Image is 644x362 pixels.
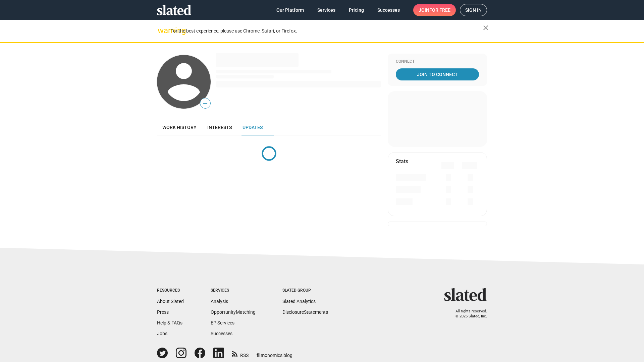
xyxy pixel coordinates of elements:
span: film [257,353,265,358]
a: Press [157,309,169,315]
div: Slated Group [282,288,328,293]
a: Jobs [157,331,167,336]
div: Services [211,288,256,293]
span: for free [429,4,450,16]
a: Joinfor free [413,4,456,16]
a: filmonomics blog [257,347,292,359]
mat-card-title: Stats [396,158,408,165]
a: Our Platform [271,4,309,16]
a: Sign in [460,4,487,16]
span: Updates [243,125,263,130]
a: Updates [237,119,268,135]
a: About Slated [157,299,184,304]
span: — [200,99,210,108]
a: DisclosureStatements [282,309,328,315]
span: Successes [377,4,400,16]
mat-icon: close [482,24,490,32]
a: Join To Connect [396,68,479,80]
a: Interests [202,119,237,135]
span: Services [317,4,335,16]
span: Our Platform [276,4,304,16]
span: Join To Connect [397,68,478,80]
a: Analysis [211,299,228,304]
span: Sign in [465,4,482,16]
div: Resources [157,288,184,293]
a: RSS [232,348,249,359]
a: Slated Analytics [282,299,316,304]
span: Pricing [349,4,364,16]
a: OpportunityMatching [211,309,256,315]
a: Pricing [343,4,369,16]
a: Services [312,4,341,16]
a: Help & FAQs [157,320,182,325]
a: Successes [211,331,232,336]
a: Successes [372,4,405,16]
mat-icon: warning [158,26,166,35]
div: Connect [396,59,479,64]
span: Interests [207,125,232,130]
a: Work history [157,119,202,135]
span: Join [419,4,450,16]
span: Work history [162,125,197,130]
p: All rights reserved. © 2025 Slated, Inc. [448,309,487,319]
a: EP Services [211,320,234,325]
div: For the best experience, please use Chrome, Safari, or Firefox. [170,26,483,36]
